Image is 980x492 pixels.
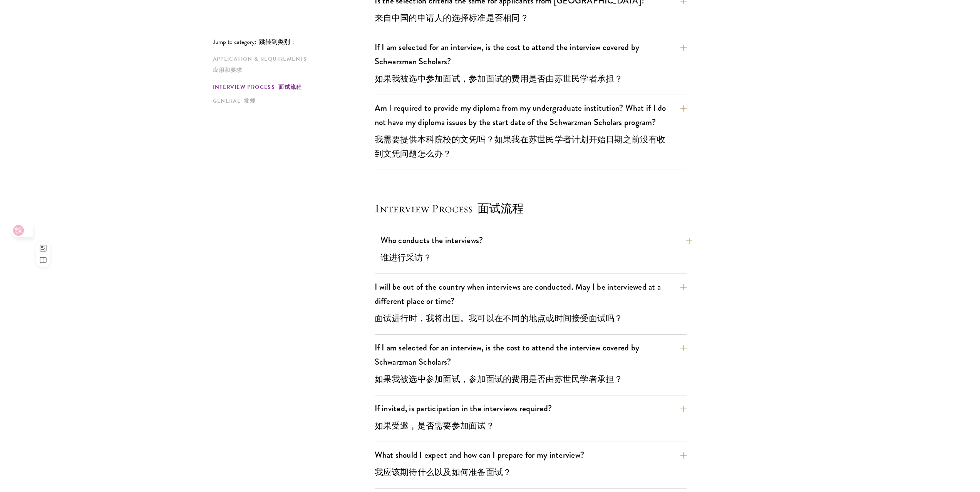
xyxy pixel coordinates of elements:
[380,251,432,264] font: 谁进行采访？
[213,83,370,91] a: Interview Process 面试流程
[244,97,256,105] font: 常规
[477,201,524,216] font: 面试流程
[375,446,687,484] button: What should I expect and how can I prepare for my interview?我应该期待什么以及如何准备面试？
[375,99,687,165] button: Am I required to provide my diploma from my undergraduate institution? What if I do not have my d...
[375,339,687,391] button: If I am selected for an interview, is the cost to attend the interview covered by Schwarzman Scho...
[213,38,375,45] p: Jump to category:
[375,278,687,330] button: I will be out of the country when interviews are conducted. May I be interviewed at a different p...
[375,12,529,24] font: 来自中国的申请人的选择标准是否相同？
[375,72,623,85] font: 如果我被选中参加面试，参加面试的费用是否由苏世民学者承担？
[259,37,296,47] font: 跳转到类别：
[375,38,687,90] button: If I am selected for an interview, is the cost to attend the interview covered by Schwarzman Scho...
[375,201,687,216] h4: Interview Process
[213,97,370,105] a: General 常规
[278,83,302,91] font: 面试流程
[375,312,623,325] font: 面试进行时，我将出国。我可以在不同的地点或时间接受面试吗？
[375,373,623,385] font: 如果我被选中参加面试，参加面试的费用是否由苏世民学者承担？
[375,133,666,160] font: 我需要提供本科院校的文凭吗？如果我在苏世民学者计划开始日期之前没有收到文凭问题怎么办？
[375,419,494,432] font: 如果受邀，是否需要参加面试？
[375,400,687,437] button: If invited, is participation in the interviews required?如果受邀，是否需要参加面试？
[213,66,243,74] font: 应用和要求
[213,55,370,77] a: Application & Requirements应用和要求
[375,466,512,479] font: 我应该期待什么以及如何准备面试？
[380,232,692,269] button: Who conducts the interviews?谁进行采访？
